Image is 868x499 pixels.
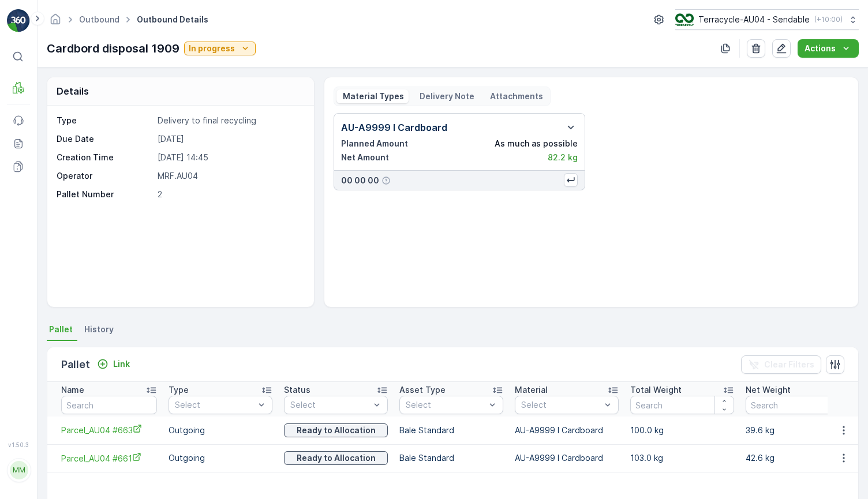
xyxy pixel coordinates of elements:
[630,425,734,436] p: 100.0 kg
[630,452,734,464] p: 103.0 kg
[57,152,153,163] p: Creation Time
[741,355,821,374] button: Clear Filters
[341,91,404,102] p: Material Types
[158,133,302,145] p: [DATE]
[798,39,859,58] button: Actions
[746,425,850,436] p: 39.6 kg
[515,384,548,396] p: Material
[158,189,302,200] p: 2
[399,384,446,396] p: Asset Type
[175,399,255,411] p: Select
[61,396,157,414] input: Search
[10,461,28,479] div: MM
[297,425,376,436] p: Ready to Allocation
[406,399,485,411] p: Select
[284,384,310,396] p: Status
[399,425,503,436] p: Bale Standard
[515,425,619,436] p: AU-A9999 I Cardboard
[746,396,850,414] input: Search
[764,359,814,370] p: Clear Filters
[47,40,179,57] p: Cardbord disposal 1909
[341,152,389,163] p: Net Amount
[169,425,272,436] p: Outgoing
[49,324,73,335] span: Pallet
[746,452,850,464] p: 42.6 kg
[57,133,153,145] p: Due Date
[61,452,157,464] a: Parcel_AU04 #661
[341,138,408,149] p: Planned Amount
[61,384,84,396] p: Name
[169,452,272,464] p: Outgoing
[7,9,30,32] img: logo
[814,15,843,24] p: ( +10:00 )
[746,384,791,396] p: Net Weight
[49,17,62,27] a: Homepage
[675,13,694,26] img: terracycle_logo.png
[158,152,302,163] p: [DATE] 14:45
[399,452,503,464] p: Bale Standard
[158,170,302,182] p: MRF.AU04
[418,91,474,102] p: Delivery Note
[57,189,153,200] p: Pallet Number
[341,121,447,134] p: AU-A9999 I Cardboard
[189,43,235,54] p: In progress
[158,115,302,126] p: Delivery to final recycling
[698,14,810,25] p: Terracycle-AU04 - Sendable
[79,14,119,24] a: Outbound
[84,324,114,335] span: History
[630,384,682,396] p: Total Weight
[675,9,859,30] button: Terracycle-AU04 - Sendable(+10:00)
[134,14,211,25] span: Outbound Details
[169,384,189,396] p: Type
[57,84,89,98] p: Details
[381,176,391,185] div: Help Tooltip Icon
[515,452,619,464] p: AU-A9999 I Cardboard
[57,170,153,182] p: Operator
[630,396,734,414] input: Search
[113,358,130,370] p: Link
[184,42,256,55] button: In progress
[7,451,30,490] button: MM
[284,423,388,437] button: Ready to Allocation
[548,152,578,163] p: 82.2 kg
[7,441,30,448] span: v 1.50.3
[57,115,153,126] p: Type
[341,175,379,186] p: 00 00 00
[805,43,836,54] p: Actions
[92,357,134,371] button: Link
[61,424,157,436] a: Parcel_AU04 #663
[488,91,543,102] p: Attachments
[61,357,90,373] p: Pallet
[521,399,601,411] p: Select
[290,399,370,411] p: Select
[297,452,376,464] p: Ready to Allocation
[284,451,388,465] button: Ready to Allocation
[495,138,578,149] p: As much as possible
